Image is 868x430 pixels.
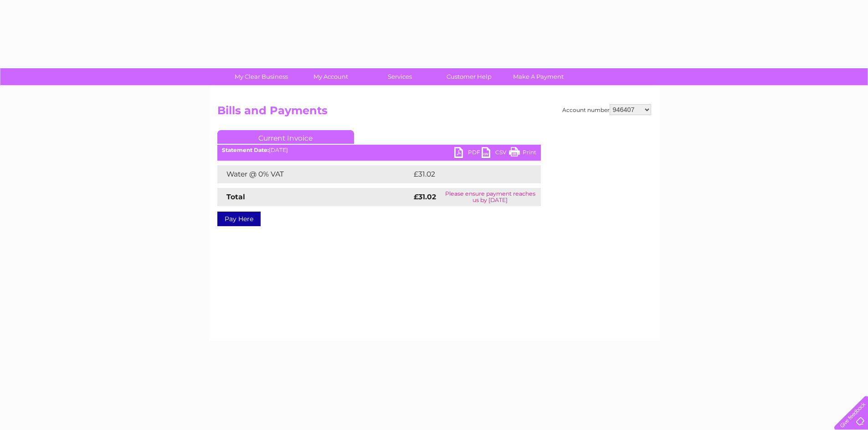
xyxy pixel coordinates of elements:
[217,130,354,144] a: Current Invoice
[411,165,522,183] td: £31.02
[482,147,509,160] a: CSV
[509,147,536,160] a: Print
[362,68,437,85] a: Services
[217,165,411,183] td: Water @ 0% VAT
[224,68,299,85] a: My Clear Business
[293,68,368,85] a: My Account
[217,147,541,153] div: [DATE]
[454,147,482,160] a: PDF
[217,212,261,226] a: Pay Here
[217,104,651,121] h2: Bills and Payments
[562,104,651,115] div: Account number
[414,192,436,201] strong: £31.02
[431,68,507,85] a: Customer Help
[222,147,269,153] b: Statement Date:
[226,192,245,201] strong: Total
[440,188,540,206] td: Please ensure payment reaches us by [DATE]
[501,68,576,85] a: Make A Payment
